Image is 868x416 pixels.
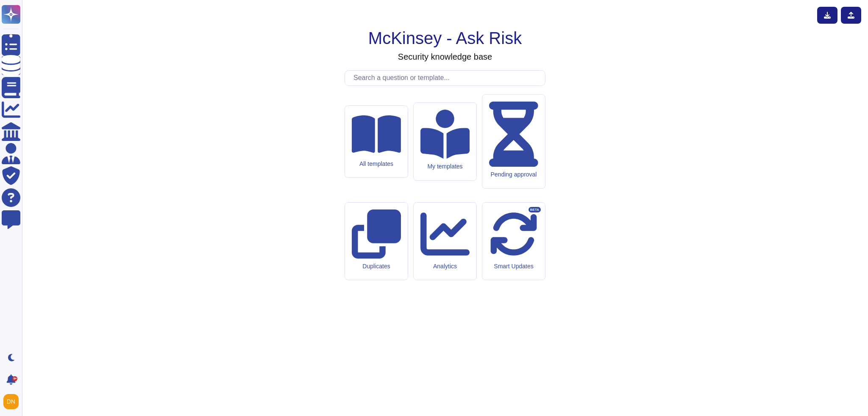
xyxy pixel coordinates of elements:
[352,160,401,168] div: All templates
[349,71,545,85] input: Search a question or template...
[398,52,492,62] h3: Security knowledge base
[3,394,19,409] img: user
[489,263,538,270] div: Smart Updates
[529,207,541,213] div: BETA
[2,392,25,411] button: user
[368,28,522,48] h1: McKinsey - Ask Risk
[420,263,470,270] div: Analytics
[489,171,538,178] div: Pending approval
[12,376,17,381] div: 9+
[420,163,470,170] div: My templates
[352,263,401,270] div: Duplicates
